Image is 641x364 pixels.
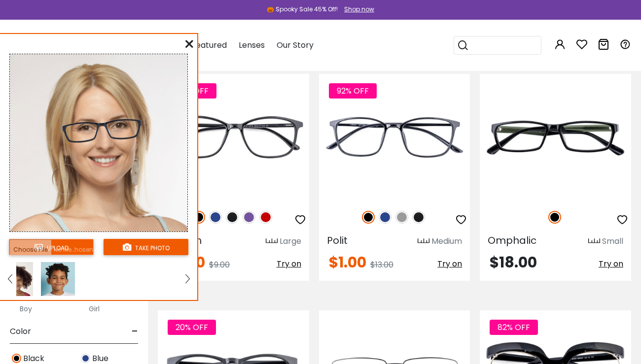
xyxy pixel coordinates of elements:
button: take photo [104,239,188,255]
img: Black [548,211,561,224]
button: upload [9,239,94,255]
span: Try on [599,258,623,269]
span: Featured [191,39,227,51]
span: $1.00 [329,252,366,273]
img: size ruler [266,238,278,245]
a: Shop now [339,5,374,13]
div: Medium [431,235,462,247]
img: Blue [379,211,392,224]
span: $13.00 [370,259,393,270]
img: Black Teloain - TR ,Light Weight [158,74,309,200]
span: Our Story [277,39,314,51]
img: Gray [395,211,408,224]
span: Omphalic [488,233,536,247]
span: $18.00 [490,252,537,273]
span: $9.00 [209,259,230,270]
img: Red [259,211,272,224]
div: Small [602,235,623,247]
span: Polit [327,233,348,247]
label: Boy [20,303,32,315]
img: size ruler [588,238,600,245]
img: Purple [243,211,255,224]
img: Black Polit - TR ,Universal Bridge Fit [319,74,470,200]
div: 🎃 Spooky Sale 45% Off! [267,5,338,14]
span: Lenses [239,39,265,51]
span: 92% OFF [329,83,377,99]
img: size ruler [418,238,429,245]
button: Try on [437,255,462,273]
img: tryonModel3.png [41,262,75,296]
img: Black [12,354,21,363]
button: Try on [599,255,623,273]
img: Black [362,211,375,224]
img: right.png [185,274,189,283]
img: Matte Black [226,211,239,224]
img: Matte Black [412,211,425,224]
span: 20% OFF [168,320,216,335]
span: Color [10,320,31,343]
img: original.png [57,106,147,156]
span: 82% OFF [490,320,538,335]
img: Black [192,211,205,224]
button: Try on [277,255,301,273]
img: Blue [209,211,222,224]
img: left.png [8,274,12,283]
label: Girl [89,303,100,315]
div: Shop now [344,5,374,14]
span: Try on [437,258,462,269]
img: tryonModel7.png [10,54,187,232]
div: Large [280,235,301,247]
span: Try on [277,258,301,269]
img: Blue [81,354,90,363]
span: - [132,320,138,343]
img: Black Omphalic - Acetate ,Light Weight [480,74,631,200]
